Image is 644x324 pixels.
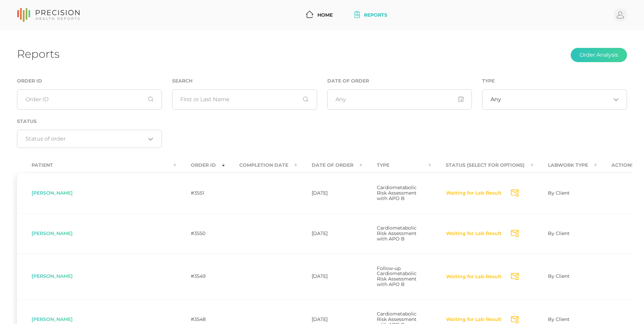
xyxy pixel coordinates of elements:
[327,78,369,84] label: Date of Order
[548,230,570,236] span: By Client
[297,254,362,300] td: [DATE]
[17,78,42,84] label: Order ID
[17,119,37,124] label: Status
[327,89,472,110] input: Any
[548,273,570,279] span: By Client
[511,230,519,237] svg: Send Notification
[446,316,502,323] button: Waiting for Lab Result
[511,190,519,197] svg: Send Notification
[533,158,597,173] th: Labwork Type : activate to sort column ascending
[548,190,570,196] span: By Client
[176,173,225,213] td: #3551
[25,136,146,142] input: Search for option
[32,316,73,322] span: [PERSON_NAME]
[431,158,533,173] th: Status (Select for Options) : activate to sort column ascending
[491,96,501,103] span: Any
[501,96,611,103] input: Search for option
[176,254,225,300] td: #3549
[17,158,176,173] th: Patient : activate to sort column ascending
[32,190,73,196] span: [PERSON_NAME]
[571,48,627,62] button: Order Analysis
[377,225,417,242] span: Cardiometabolic Risk Assessment with APO B
[482,78,495,84] label: Type
[32,230,73,236] span: [PERSON_NAME]
[303,9,335,21] a: Home
[377,184,417,201] span: Cardiometabolic Risk Assessment with APO B
[297,158,362,173] th: Date Of Order : activate to sort column ascending
[377,265,417,288] span: Follow-up Cardiometabolic Risk Assessment with APO B
[548,316,570,322] span: By Client
[225,158,297,173] th: Completion Date : activate to sort column ascending
[446,273,502,280] button: Waiting for Lab Result
[352,9,390,21] a: Reports
[172,89,317,110] input: First or Last Name
[172,78,192,84] label: Search
[362,158,431,173] th: Type : activate to sort column ascending
[511,316,519,323] svg: Send Notification
[176,213,225,254] td: #3550
[176,158,225,173] th: Order ID : activate to sort column ascending
[446,190,502,197] button: Waiting for Lab Result
[482,89,627,110] div: Search for option
[32,273,73,279] span: [PERSON_NAME]
[511,273,519,280] svg: Send Notification
[297,213,362,254] td: [DATE]
[446,230,502,237] button: Waiting for Lab Result
[17,47,59,60] h1: Reports
[17,130,162,148] div: Search for option
[297,173,362,213] td: [DATE]
[17,89,162,110] input: Order ID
